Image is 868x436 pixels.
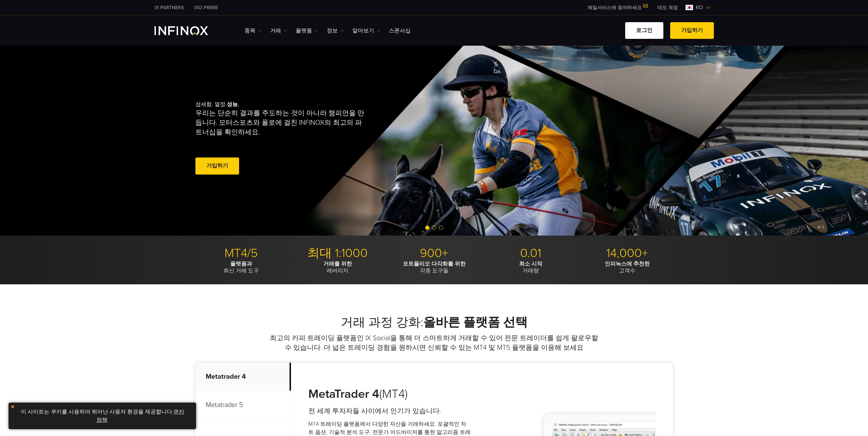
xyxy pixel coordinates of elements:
p: 이 사이트는 쿠키를 사용하여 뛰어난 사용자 환경을 제공합니다. . [12,406,193,426]
a: INFINOX [189,4,223,11]
a: 가입하기 [670,22,714,39]
p: 최대 1:1000 [292,246,383,261]
p: 14,000+ [582,246,673,261]
p: 0.01 [485,246,576,261]
strong: 거래를 위한 [323,260,352,267]
span: ko [693,3,706,12]
p: 최신 거래 도구 [195,260,287,274]
span: Go to slide 2 [432,226,436,230]
a: 거래 [270,27,287,35]
strong: 올바른 플랫폼 선택 [423,315,528,330]
strong: 최소 시작 [519,260,542,267]
p: 고객수 [582,260,673,274]
a: INFINOX MENU [652,4,683,11]
div: 섬세함. 열정. [195,90,410,187]
p: 레버리지 [292,260,383,274]
h4: 전 세계 투자자들 사이에서 인기가 있습니다. [308,406,471,416]
a: INFINOX Logo [155,26,224,35]
a: 종목 [245,27,262,35]
h2: 거래 과정 강화: [195,315,673,330]
a: 알아보기 [352,27,380,35]
p: 각종 도구들 [388,260,480,274]
h3: (MT4) [308,387,471,402]
img: yellow close icon [10,404,15,409]
strong: 성능. [227,101,239,108]
strong: 인피녹스에 추천한 [605,260,650,267]
a: 로그인 [625,22,663,39]
a: 플랫폼 [296,27,318,35]
p: 최고의 카피 트레이딩 플랫폼인 IX Social을 통해 더 스마트하게 거래할 수 있어 전문 트레이더를 쉽게 팔로우할 수 있습니다. 더 넓은 트레이딩 경험을 원하시면 신뢰할 수... [269,333,600,352]
a: INFINOX [149,4,189,11]
span: Go to slide 1 [425,226,429,230]
p: 우리는 단순히 결과를 주도하는 것이 아니라 챔피언을 만듭니다. 모터스포츠와 폴로에 걸친 INFINOX의 최고의 파트너십을 확인하세요. [195,108,367,137]
p: 900+ [388,246,480,261]
strong: 플랫폼과 [230,260,252,267]
a: 메일서비스에 참여하세요 [583,5,652,11]
a: 정보 [327,27,344,35]
p: Metatrader 4 [195,363,291,391]
a: 스폰서십 [389,27,411,35]
p: Metatrader 5 [195,391,291,419]
a: 가입하기 [195,157,239,174]
p: 거래량 [485,260,576,274]
span: Go to slide 3 [439,226,443,230]
strong: 포트폴리오 다각화를 위한 [403,260,466,267]
strong: MetaTrader 4 [308,387,379,401]
p: MT4/5 [195,246,287,261]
